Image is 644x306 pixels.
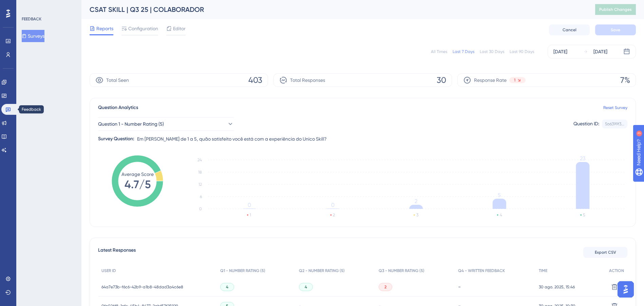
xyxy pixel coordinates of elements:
div: Last 90 Days [510,49,534,54]
button: Publish Changes [595,4,636,15]
span: 403 [248,75,262,86]
button: Question 1 - Number Rating (5) [98,117,234,131]
span: Q4 - WRITTEN FEEDBACK [458,268,505,273]
span: Q2 - NUMBER RATING (5) [299,268,345,273]
span: Configuration [128,24,158,33]
span: 7% [620,75,630,86]
span: 64a7e73b-f6c6-42b9-a1b8-48dad3a4c6e8 [101,284,183,290]
tspan: 2 [415,198,417,204]
span: 4 [305,284,307,290]
span: Question Analytics [98,104,138,112]
tspan: 24 [197,158,202,162]
div: [DATE] [593,48,607,56]
span: 30 ago. 2025, 15:46 [539,284,575,290]
span: Total Seen [106,76,129,84]
tspan: 12 [198,182,202,187]
tspan: 0 [199,206,202,211]
tspan: 18 [198,170,202,175]
span: Em [PERSON_NAME] de 1 a 5, quão satisfeito você está com a experiência do Unico Skill? [137,135,327,143]
tspan: 5 [498,192,501,198]
tspan: 0 [248,202,251,208]
span: ACTION [609,268,624,273]
text: 4 [500,213,502,217]
div: Survey Question: [98,135,134,143]
span: 1 [514,77,515,83]
button: Surveys [22,30,44,42]
span: 2 [384,284,386,290]
div: - [458,284,532,290]
div: 3 [47,3,49,9]
div: [DATE] [553,48,567,56]
span: TIME [539,268,547,273]
div: All Times [431,49,447,54]
div: FEEDBACK [22,16,41,22]
span: Question 1 - Number Rating (5) [98,120,164,128]
span: Total Responses [290,76,325,84]
text: 5 [583,213,585,217]
span: Q1 - NUMBER RATING (5) [220,268,265,273]
tspan: 6 [200,194,202,199]
span: Latest Responses [98,246,136,258]
iframe: UserGuiding AI Assistant Launcher [615,279,636,300]
span: Editor [173,24,186,33]
tspan: 4.7/5 [125,178,151,191]
div: 5a6399f3... [605,121,624,127]
tspan: 23 [580,155,585,162]
a: Reset Survey [603,105,627,110]
tspan: 0 [331,202,335,208]
span: Need Help? [16,2,42,10]
span: Export CSV [595,250,616,255]
div: CSAT SKILL | Q3 25 | COLABORADOR [90,5,578,14]
text: 2 [333,213,335,217]
text: 1 [250,213,251,217]
span: Cancel [563,27,576,33]
span: Save [611,27,620,33]
button: Export CSV [583,247,627,258]
span: Q3 - NUMBER RATING (5) [379,268,424,273]
tspan: Average Score [121,172,154,177]
span: USER ID [101,268,116,273]
span: Publish Changes [599,7,632,12]
button: Cancel [549,24,590,35]
span: 4 [226,284,228,290]
text: 3 [416,213,418,217]
div: Last 7 Days [453,49,474,54]
span: Response Rate [474,76,507,84]
button: Save [595,24,636,35]
div: Last 30 Days [480,49,504,54]
span: 30 [437,75,446,86]
span: Reports [96,24,113,33]
div: Question ID: [573,120,599,128]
